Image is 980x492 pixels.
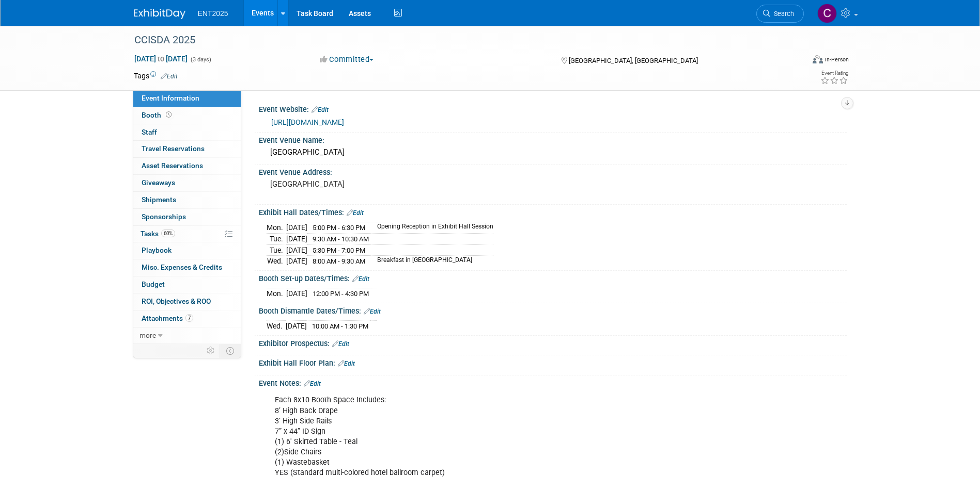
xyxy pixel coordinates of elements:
[133,310,241,327] a: Attachments7
[133,90,241,107] a: Event Information
[332,340,349,348] a: Edit
[133,293,241,310] a: ROI, Objectives & ROO
[371,222,493,234] td: Opening Reception in Exhibit Hall Session
[133,226,241,242] a: Tasks60%
[267,222,286,234] td: Mon.
[259,336,847,349] div: Exhibitor Prospectus:
[286,234,307,245] td: [DATE]
[133,259,241,276] a: Misc. Expenses & Credits
[131,31,788,50] div: CCISDA 2025
[133,327,241,344] a: more
[133,192,241,208] a: Shipments
[813,55,823,63] img: Format-Inperson.png
[259,165,847,177] div: Event Venue Address:
[286,321,307,332] td: [DATE]
[142,195,176,204] span: Shipments
[259,271,847,284] div: Booth Set-up Dates/Times:
[142,128,157,136] span: Staff
[142,297,211,305] span: ROI, Objectives & ROO
[142,178,175,187] span: Giveaways
[304,380,321,387] a: Edit
[817,4,837,23] img: Colleen Mueller
[267,288,286,299] td: Mon.
[312,106,329,113] a: Edit
[347,209,364,217] a: Edit
[286,222,307,234] td: [DATE]
[259,205,847,218] div: Exhibit Hall Dates/Times:
[133,124,241,141] a: Staff
[313,235,369,243] span: 9:30 AM - 10:30 AM
[139,331,156,339] span: more
[202,344,220,357] td: Personalize Event Tab Strip
[134,54,188,63] span: [DATE] [DATE]
[164,111,174,119] span: Booth not reserved yet
[313,257,365,265] span: 8:00 AM - 9:30 AM
[267,256,286,267] td: Wed.
[286,288,307,299] td: [DATE]
[141,229,175,238] span: Tasks
[142,111,174,119] span: Booth
[259,133,847,145] div: Event Venue Name:
[142,246,172,254] span: Playbook
[259,355,847,369] div: Exhibit Hall Floor Plan:
[142,94,199,102] span: Event Information
[133,242,241,259] a: Playbook
[313,247,365,254] span: 5:30 PM - 7:00 PM
[161,229,175,237] span: 60%
[316,54,378,65] button: Committed
[569,57,698,64] span: [GEOGRAPHIC_DATA], [GEOGRAPHIC_DATA]
[133,141,241,157] a: Travel Reservations
[756,5,804,23] a: Search
[142,314,193,322] span: Attachments
[825,56,849,63] div: In-Person
[133,175,241,191] a: Giveaways
[185,314,193,322] span: 7
[820,71,848,76] div: Event Rating
[134,71,178,81] td: Tags
[220,344,241,357] td: Toggle Event Tabs
[267,321,286,332] td: Wed.
[198,9,228,18] span: ENT2025
[271,118,344,126] a: [URL][DOMAIN_NAME]
[142,263,222,271] span: Misc. Expenses & Credits
[190,56,211,63] span: (3 days)
[270,179,492,189] pre: [GEOGRAPHIC_DATA]
[286,256,307,267] td: [DATE]
[259,375,847,389] div: Event Notes:
[156,55,166,63] span: to
[142,144,205,153] span: Travel Reservations
[133,209,241,225] a: Sponsorships
[259,102,847,115] div: Event Website:
[267,144,839,160] div: [GEOGRAPHIC_DATA]
[743,54,849,69] div: Event Format
[770,10,794,18] span: Search
[133,276,241,293] a: Budget
[142,280,165,288] span: Budget
[133,158,241,174] a: Asset Reservations
[259,303,847,317] div: Booth Dismantle Dates/Times:
[352,275,369,283] a: Edit
[312,322,368,330] span: 10:00 AM - 1:30 PM
[267,234,286,245] td: Tue.
[286,244,307,256] td: [DATE]
[133,107,241,124] a: Booth
[142,212,186,221] span: Sponsorships
[338,360,355,367] a: Edit
[134,9,185,19] img: ExhibitDay
[371,256,493,267] td: Breakfast in [GEOGRAPHIC_DATA]
[313,290,369,298] span: 12:00 PM - 4:30 PM
[267,244,286,256] td: Tue.
[313,224,365,232] span: 5:00 PM - 6:30 PM
[161,73,178,80] a: Edit
[142,161,203,170] span: Asset Reservations
[364,308,381,315] a: Edit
